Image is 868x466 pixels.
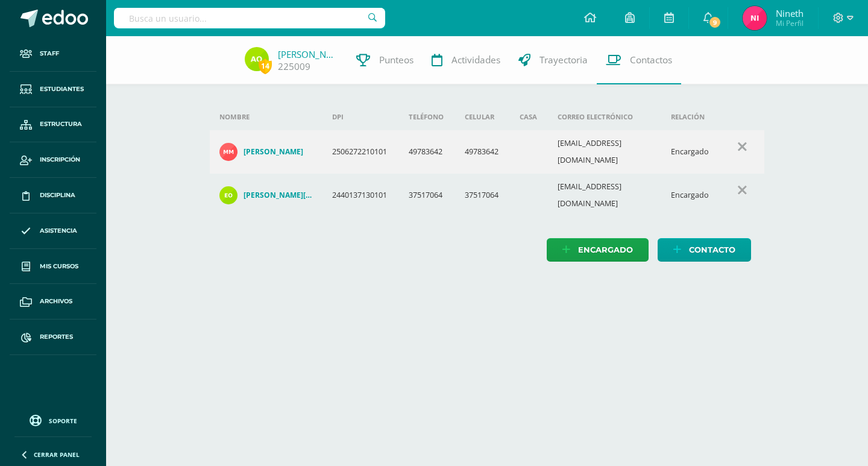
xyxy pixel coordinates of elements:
[259,58,272,74] span: 14
[10,142,96,178] a: Inscripción
[278,60,310,73] a: 225009
[244,147,303,157] h4: [PERSON_NAME]
[689,239,735,261] span: Contacto
[451,54,500,66] span: Actividades
[548,104,661,130] th: Correo electrónico
[10,213,96,249] a: Asistencia
[219,143,237,161] img: 791ee8274ac67a8602526e20799a965f.png
[509,36,597,84] a: Trayectoria
[322,174,399,217] td: 2440137130101
[658,238,751,262] a: Contacto
[219,186,237,204] img: 2ba78c0fafa7a707842a6c67978809fe.png
[40,297,72,306] span: Archivos
[40,226,77,236] span: Asistencia
[661,174,720,217] td: Encargado
[278,48,338,60] a: [PERSON_NAME]
[40,155,80,165] span: Inscripción
[10,107,96,143] a: Estructura
[547,238,649,262] a: Encargado
[379,54,414,66] span: Punteos
[49,417,77,425] span: Soporte
[10,249,96,285] a: Mis cursos
[34,450,80,459] span: Cerrar panel
[399,130,455,174] td: 49783642
[10,36,96,72] a: Staff
[597,36,681,84] a: Contactos
[40,119,82,129] span: Estructura
[245,47,269,71] img: 8358f105cbc406ecb3b544779a8b388f.png
[776,18,804,28] span: Mi Perfil
[40,190,75,200] span: Disciplina
[423,36,509,84] a: Actividades
[40,84,84,94] span: Estudiantes
[399,104,455,130] th: Teléfono
[10,284,96,320] a: Archivos
[40,332,73,342] span: Reportes
[10,320,96,355] a: Reportes
[347,36,423,84] a: Punteos
[510,104,548,130] th: Casa
[219,186,313,204] a: [PERSON_NAME][DATE]
[10,178,96,213] a: Disciplina
[40,49,59,58] span: Staff
[539,54,588,66] span: Trayectoria
[114,8,385,28] input: Busca un usuario...
[455,130,510,174] td: 49783642
[455,174,510,217] td: 37517064
[40,262,78,271] span: Mis cursos
[776,7,804,19] span: Nineth
[399,174,455,217] td: 37517064
[244,190,313,200] h4: [PERSON_NAME][DATE]
[548,174,661,217] td: [EMAIL_ADDRESS][DOMAIN_NAME]
[548,130,661,174] td: [EMAIL_ADDRESS][DOMAIN_NAME]
[219,143,313,161] a: [PERSON_NAME]
[743,6,767,30] img: 8ed068964868c7526d8028755c0074ec.png
[14,412,92,428] a: Soporte
[322,104,399,130] th: DPI
[210,104,323,130] th: Nombre
[661,130,720,174] td: Encargado
[708,16,722,29] span: 9
[322,130,399,174] td: 2506272210101
[10,72,96,107] a: Estudiantes
[661,104,720,130] th: Relación
[630,54,672,66] span: Contactos
[578,239,633,261] span: Encargado
[455,104,510,130] th: Celular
